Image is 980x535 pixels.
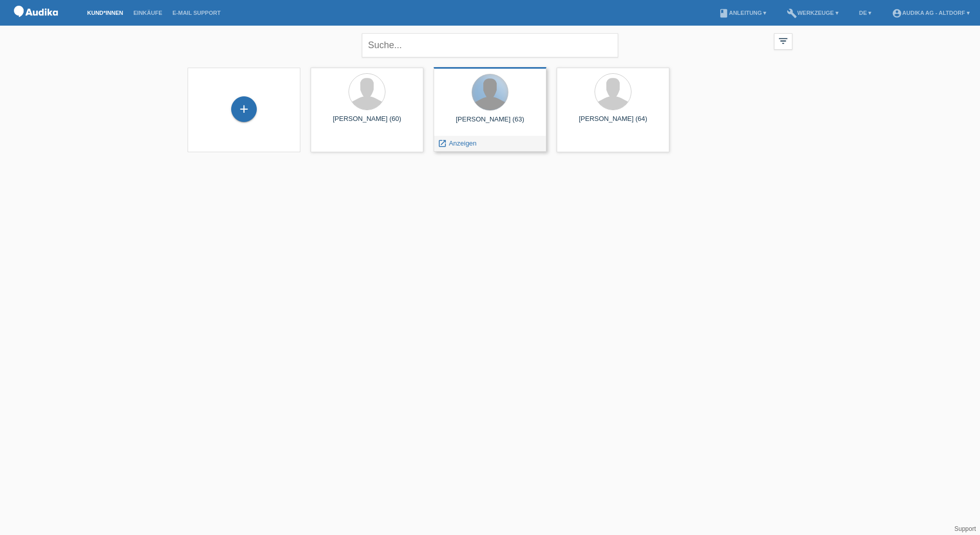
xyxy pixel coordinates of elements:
[854,10,876,16] a: DE ▾
[778,35,789,47] i: filter_list
[713,10,771,16] a: bookAnleitung ▾
[319,115,415,131] div: [PERSON_NAME] (60)
[438,139,447,148] i: launch
[438,139,477,147] a: launch Anzeigen
[782,10,844,16] a: buildWerkzeuge ▾
[954,525,976,532] a: Support
[362,33,618,57] input: Suche...
[442,115,538,132] div: [PERSON_NAME] (63)
[128,10,167,16] a: Einkäufe
[787,8,797,18] i: build
[10,20,62,28] a: POS — MF Group
[232,100,256,118] div: Kund*in hinzufügen
[82,10,128,16] a: Kund*innen
[449,139,477,147] span: Anzeigen
[892,8,902,18] i: account_circle
[887,10,975,16] a: account_circleAudika AG - Altdorf ▾
[168,10,226,16] a: E-Mail Support
[719,8,729,18] i: book
[565,115,661,131] div: [PERSON_NAME] (64)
